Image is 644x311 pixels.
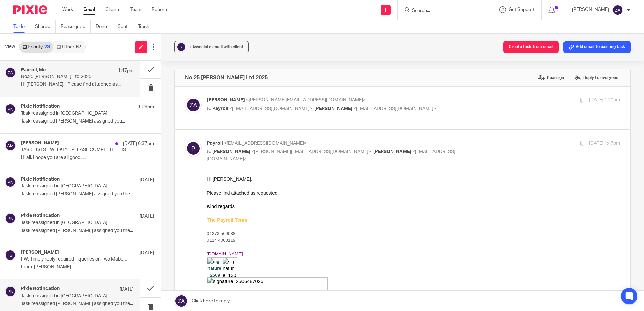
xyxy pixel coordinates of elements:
p: From: [PERSON_NAME]... [21,264,154,270]
label: Reply to everyone [573,73,620,83]
a: Sent [118,20,133,33]
p: 1:47pm [118,67,134,74]
h4: Pixie Notification [21,104,60,109]
p: Task reassigned [PERSON_NAME] assigned you the... [21,191,154,197]
p: 1:09pm [138,104,154,110]
span: <[EMAIL_ADDRESS][DOMAIN_NAME]> [229,106,312,111]
img: Pixie [13,5,47,14]
a: To do [13,20,30,33]
span: Payroll [212,106,228,111]
p: [DATE] [120,286,134,293]
span: [PERSON_NAME] [373,149,411,154]
span: <[EMAIL_ADDRESS][DOMAIN_NAME]> [353,106,436,111]
a: signature_13001388 [15,97,30,103]
button: Create task from email [503,41,559,53]
h4: No.25 [PERSON_NAME] Ltd 2025 [185,74,268,81]
span: to [207,149,211,154]
span: <[PERSON_NAME][EMAIL_ADDRESS][DOMAIN_NAME]> [246,98,366,102]
p: Hi all, I hope you are all good. ... [21,155,154,161]
img: svg%3E [185,140,202,157]
img: signature_13001388 [15,82,30,102]
h4: [PERSON_NAME] [21,140,59,146]
img: svg%3E [612,5,623,15]
img: svg%3E [5,213,16,224]
h4: Payroll, Me [21,67,46,73]
a: Priority23 [19,42,53,53]
a: Clients [105,6,120,13]
span: [PERSON_NAME] [212,149,250,154]
p: Task reassigned in [GEOGRAPHIC_DATA] [21,111,127,116]
p: Hi [PERSON_NAME], Please find attached as... [21,82,134,88]
button: Add email to existing task [563,41,631,53]
a: Done [96,20,112,33]
a: Trash [138,20,154,33]
h4: Pixie Notification [21,177,60,182]
label: Reassign [536,73,566,83]
div: 23 [44,45,50,49]
a: Email [83,6,95,13]
a: Reports [152,6,168,13]
span: <[PERSON_NAME][EMAIL_ADDRESS][DOMAIN_NAME]> [251,149,371,154]
p: FW: Timely reply required – queries on Two Mabels Limited for the annual accounts year ended [DATE] [21,256,127,262]
img: svg%3E [185,97,202,113]
button: ? + Associate email with client [174,41,249,53]
span: <[EMAIL_ADDRESS][DOMAIN_NAME]> [207,149,455,161]
a: Reassigned [61,20,91,33]
span: Payroll [207,141,223,146]
p: Task reassigned [PERSON_NAME] assigned you the... [21,228,154,234]
img: svg%3E [5,250,16,261]
h4: [PERSON_NAME] [21,250,59,255]
p: [DATE] [140,250,154,256]
p: [DATE] 1:47pm [589,140,620,147]
span: to [207,106,211,111]
img: svg%3E [5,177,16,187]
p: Task reassigned in [GEOGRAPHIC_DATA] [21,183,127,189]
span: <[EMAIL_ADDRESS][DOMAIN_NAME]> [224,141,307,146]
span: , [313,106,314,111]
a: Shared [35,20,56,33]
span: + Associate email with client [189,45,244,49]
a: Work [62,6,73,13]
p: Task reassigned in [GEOGRAPHIC_DATA] [21,220,127,226]
p: [DATE] [140,213,154,220]
input: Search [411,8,472,14]
div: 67 [76,45,82,49]
p: Task reassigned in [GEOGRAPHIC_DATA] [21,293,111,299]
p: [DATE] 6:37pm [123,140,154,147]
p: Task reassigned [PERSON_NAME] assigned you... [21,118,154,124]
p: TASK LISTS - WEEKLY - PLEASE COMPLETE THIS [21,147,127,153]
span: [PERSON_NAME] [207,98,245,102]
span: View [5,43,15,50]
p: [PERSON_NAME] [572,6,609,13]
div: ? [177,43,185,51]
p: Task reassigned [PERSON_NAME] assigned you the... [21,301,134,307]
a: Team [130,6,141,13]
p: [DATE] 1:20pm [589,97,620,104]
h4: Pixie Notification [21,213,60,219]
span: , [372,149,373,154]
span: [PERSON_NAME] [314,106,352,111]
img: svg%3E [5,104,16,114]
p: No.25 [PERSON_NAME] Ltd 2025 [21,74,111,80]
img: svg%3E [5,67,16,78]
a: Other67 [53,42,85,53]
p: [DATE] [140,177,154,183]
img: svg%3E [5,140,16,151]
img: svg%3E [5,286,16,297]
h4: Pixie Notification [21,286,60,292]
span: Get Support [509,7,535,12]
